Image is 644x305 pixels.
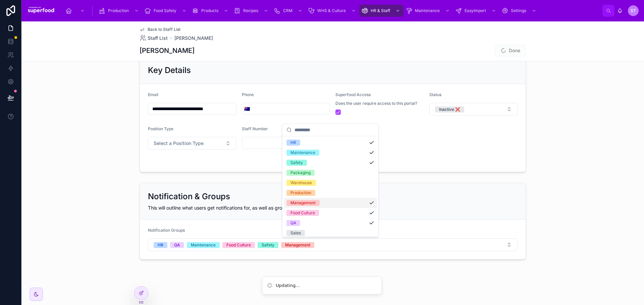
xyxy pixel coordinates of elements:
[290,190,311,196] div: Production
[148,35,168,42] span: Staff List
[453,5,499,17] a: EasyImport
[242,103,252,115] button: Select Button
[290,200,316,206] div: Management
[429,92,441,97] span: Status
[285,242,310,248] div: Management
[290,210,315,216] div: Food Culture
[621,282,637,298] iframe: Intercom live chat
[222,241,255,248] button: Unselect FOOD_CULTURE
[148,238,518,251] button: Select Button
[290,220,296,226] div: QA
[140,35,168,42] a: Staff List
[148,137,236,150] button: Select Button
[359,5,404,17] a: HR & Staff
[317,8,346,13] span: WHS & Culture
[154,241,167,248] button: Unselect HR
[148,126,173,131] span: Position Type
[148,205,376,211] span: This will outline what users get notifications for, as well as group them for further reporting a...
[170,241,184,248] button: Unselect QA
[140,27,180,32] a: Back to Staff List
[148,228,185,233] span: Notification Groups
[290,140,296,146] div: HR
[108,8,129,13] span: Production
[158,242,163,248] div: HR
[27,5,55,16] img: App logo
[290,170,311,176] div: Packaging
[174,35,213,42] a: [PERSON_NAME]
[631,8,636,13] span: ST
[282,136,378,237] div: Suggestions
[148,27,180,32] span: Back to Staff List
[290,180,312,186] div: Warehouse
[148,92,158,97] span: Email
[335,101,417,106] span: Does the user require access to this portal?
[97,5,142,17] a: Production
[61,3,602,18] div: scrollable content
[190,5,232,17] a: Products
[511,8,526,13] span: Settings
[258,241,278,248] button: Unselect SAFETY
[244,105,250,112] span: 🇦🇺
[154,140,204,147] span: Select a Position Type
[276,282,300,289] div: Updating...
[174,242,180,248] div: QA
[148,65,191,76] h2: Key Details
[272,5,306,17] a: CRM
[148,191,230,202] h2: Notification & Groups
[142,5,190,17] a: Food Safety
[281,241,314,248] button: Unselect MANAGEMENT
[140,46,195,55] h1: [PERSON_NAME]
[290,150,315,156] div: Maintenance
[404,5,453,17] a: Maintenance
[415,8,440,13] span: Maintenance
[226,242,251,248] div: Food Culture
[283,8,292,13] span: CRM
[499,5,540,17] a: Settings
[439,106,460,112] div: Inactive ❌
[290,230,301,236] div: Sales
[232,5,272,17] a: Recipes
[262,242,274,248] div: Safety
[335,92,371,97] span: Superfood Access
[154,8,176,13] span: Food Safety
[243,8,258,13] span: Recipes
[306,5,359,17] a: WHS & Culture
[290,160,303,166] div: Safety
[465,8,486,13] span: EasyImport
[191,242,216,248] div: Maintenance
[429,103,518,116] button: Select Button
[371,8,390,13] span: HR & Staff
[242,92,254,97] span: Phone
[187,241,220,248] button: Unselect MAINTENANCE
[201,8,218,13] span: Products
[242,126,268,131] span: Staff Number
